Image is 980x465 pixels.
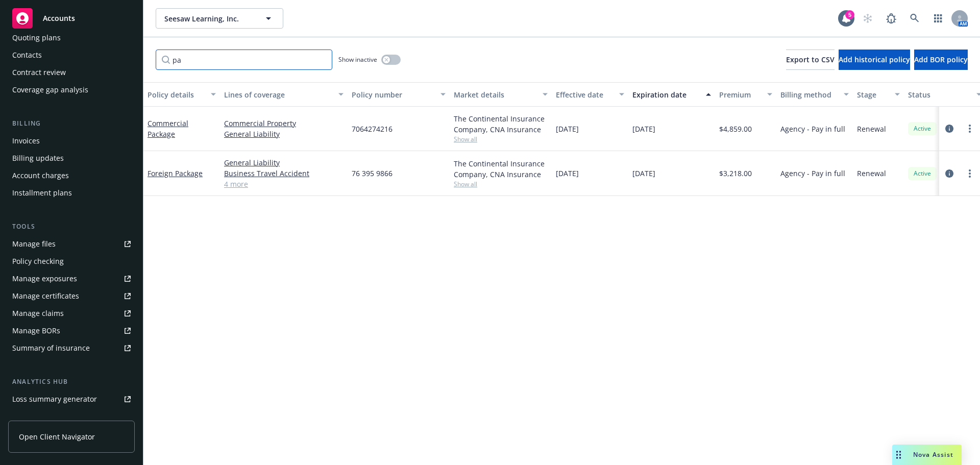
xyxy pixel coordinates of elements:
[628,82,715,107] button: Expiration date
[632,89,700,100] div: Expiration date
[719,124,752,134] span: $4,859.00
[12,82,88,98] div: Coverage gap analysis
[912,124,933,133] span: Active
[8,271,135,287] a: Manage exposures
[8,47,135,63] a: Contacts
[8,222,135,232] div: Tools
[156,50,332,70] input: Filter by keyword...
[8,340,135,356] a: Summary of insurance
[632,168,655,179] span: [DATE]
[857,168,886,179] span: Renewal
[12,253,64,270] div: Policy checking
[912,169,933,178] span: Active
[552,82,628,107] button: Effective date
[556,124,579,134] span: [DATE]
[8,185,135,201] a: Installment plans
[12,167,69,184] div: Account charges
[143,82,220,107] button: Policy details
[8,323,135,339] a: Manage BORs
[8,377,135,387] div: Analytics hub
[556,168,579,179] span: [DATE]
[776,82,853,107] button: Billing method
[943,167,955,180] a: circleInformation
[352,89,434,100] div: Policy number
[857,124,886,134] span: Renewal
[348,82,450,107] button: Policy number
[224,157,344,168] a: General Liability
[632,124,655,134] span: [DATE]
[148,89,205,100] div: Policy details
[881,8,901,29] a: Report a Bug
[780,168,845,179] span: Agency - Pay in full
[12,305,64,322] div: Manage claims
[914,50,968,70] button: Add BOR policy
[8,236,135,252] a: Manage files
[913,450,953,459] span: Nova Assist
[8,118,135,129] div: Billing
[454,158,548,180] div: The Continental Insurance Company, CNA Insurance
[454,180,548,188] span: Show all
[892,445,962,465] button: Nova Assist
[12,133,40,149] div: Invoices
[8,4,135,33] a: Accounts
[12,236,56,252] div: Manage files
[853,82,904,107] button: Stage
[12,185,72,201] div: Installment plans
[454,135,548,143] span: Show all
[12,30,61,46] div: Quoting plans
[454,113,548,135] div: The Continental Insurance Company, CNA Insurance
[8,64,135,81] a: Contract review
[857,89,889,100] div: Stage
[8,133,135,149] a: Invoices
[964,167,976,180] a: more
[786,50,835,70] button: Export to CSV
[780,89,838,100] div: Billing method
[719,168,752,179] span: $3,218.00
[43,14,75,22] span: Accounts
[719,89,761,100] div: Premium
[352,124,393,134] span: 7064274216
[8,150,135,166] a: Billing updates
[715,82,776,107] button: Premium
[943,123,955,135] a: circleInformation
[148,118,188,139] a: Commercial Package
[224,179,344,189] a: 4 more
[857,8,878,29] a: Start snowing
[12,323,60,339] div: Manage BORs
[12,271,77,287] div: Manage exposures
[12,150,64,166] div: Billing updates
[8,253,135,270] a: Policy checking
[8,82,135,98] a: Coverage gap analysis
[839,55,910,64] span: Add historical policy
[220,82,348,107] button: Lines of coverage
[904,8,925,29] a: Search
[8,30,135,46] a: Quoting plans
[12,340,90,356] div: Summary of insurance
[224,168,344,179] a: Business Travel Accident
[352,168,393,179] span: 76 395 9866
[8,167,135,184] a: Account charges
[928,8,948,29] a: Switch app
[914,55,968,64] span: Add BOR policy
[164,13,253,24] span: Seesaw Learning, Inc.
[8,391,135,407] a: Loss summary generator
[8,288,135,304] a: Manage certificates
[892,445,905,465] div: Drag to move
[450,82,552,107] button: Market details
[19,431,95,442] span: Open Client Navigator
[780,124,845,134] span: Agency - Pay in full
[12,64,66,81] div: Contract review
[839,50,910,70] button: Add historical policy
[12,391,97,407] div: Loss summary generator
[338,55,377,64] span: Show inactive
[8,305,135,322] a: Manage claims
[156,8,283,29] button: Seesaw Learning, Inc.
[908,89,970,100] div: Status
[224,129,344,139] a: General Liability
[12,47,42,63] div: Contacts
[12,288,79,304] div: Manage certificates
[224,89,332,100] div: Lines of coverage
[148,168,203,178] a: Foreign Package
[556,89,613,100] div: Effective date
